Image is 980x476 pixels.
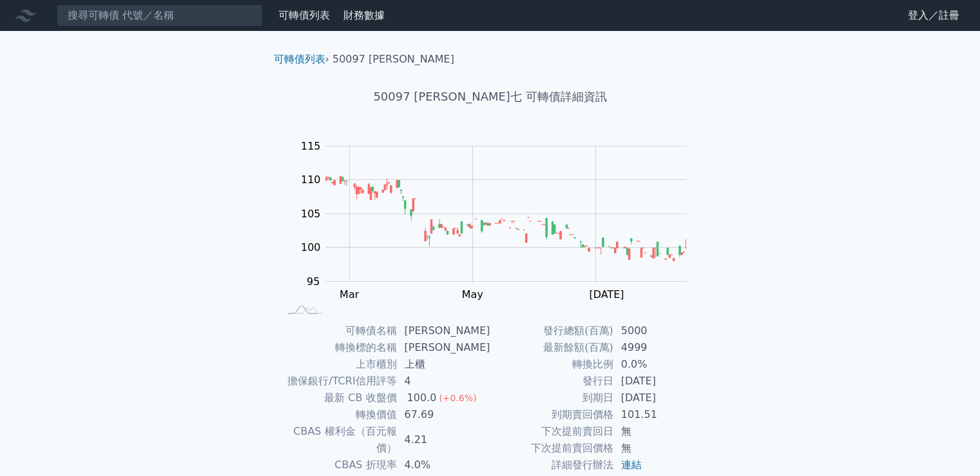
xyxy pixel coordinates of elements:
[397,339,490,356] td: [PERSON_NAME]
[279,457,397,473] td: CBAS 折現率
[589,288,624,301] tspan: [DATE]
[490,457,613,473] td: 詳細發行辦法
[613,356,702,373] td: 0.0%
[279,373,397,390] td: 擔保銀行/TCRI信用評等
[301,208,321,220] tspan: 105
[57,5,263,26] input: 搜尋可轉債 代號／名稱
[613,406,702,423] td: 101.51
[274,53,325,65] a: 可轉債列表
[340,288,360,301] tspan: Mar
[279,423,397,457] td: CBAS 權利金（百元報價）
[621,459,642,471] a: 連結
[397,423,490,457] td: 4.21
[279,339,397,356] td: 轉換標的名稱
[490,440,613,457] td: 下次提前賣回價格
[490,339,613,356] td: 最新餘額(百萬)
[490,423,613,440] td: 下次提前賣回日
[613,339,702,356] td: 4999
[274,52,329,67] li: ›
[397,373,490,390] td: 4
[279,406,397,423] td: 轉換價值
[613,390,702,406] td: [DATE]
[613,322,702,339] td: 5000
[490,390,613,406] td: 到期日
[490,356,613,373] td: 轉換比例
[397,322,490,339] td: [PERSON_NAME]
[613,373,702,390] td: [DATE]
[397,356,490,373] td: 上櫃
[279,322,397,339] td: 可轉債名稱
[279,356,397,373] td: 上市櫃別
[613,440,702,457] td: 無
[898,5,970,26] a: 登入／註冊
[279,390,397,406] td: 最新 CB 收盤價
[397,406,490,423] td: 67.69
[462,288,483,301] tspan: May
[405,390,439,406] div: 100.0
[439,393,476,403] span: (+0.6%)
[264,88,717,106] h1: 50097 [PERSON_NAME]七 可轉債詳細資訊
[490,373,613,390] td: 發行日
[307,275,320,288] tspan: 95
[397,457,490,473] td: 4.0%
[301,140,321,152] tspan: 115
[490,322,613,339] td: 發行總額(百萬)
[278,9,330,21] a: 可轉債列表
[301,241,321,253] tspan: 100
[301,174,321,186] tspan: 110
[343,9,385,21] a: 財務數據
[293,140,706,301] g: Chart
[332,52,454,67] li: 50097 [PERSON_NAME]
[613,423,702,440] td: 無
[490,406,613,423] td: 到期賣回價格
